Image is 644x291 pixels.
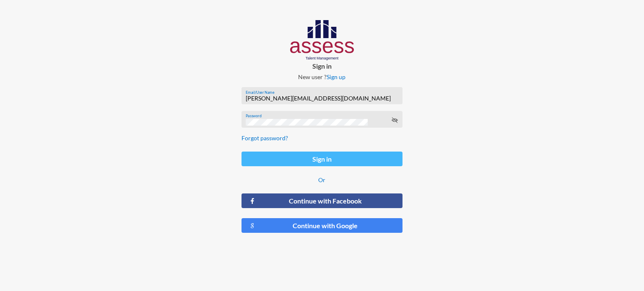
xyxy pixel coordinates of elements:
img: AssessLogoo.svg [290,20,354,60]
p: Sign in [235,62,409,70]
input: Email/User Name [246,95,398,102]
button: Continue with Google [241,218,402,233]
a: Forgot password? [241,134,288,142]
button: Continue with Facebook [241,193,402,208]
a: Sign up [327,73,345,80]
button: Sign in [241,152,402,166]
p: Or [241,176,402,183]
p: New user ? [235,73,409,80]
